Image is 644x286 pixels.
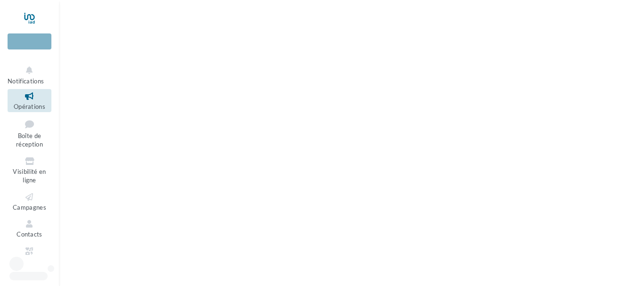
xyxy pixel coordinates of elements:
[8,190,51,213] a: Campagnes
[16,132,43,148] span: Boîte de réception
[8,33,51,49] div: Nouvelle campagne
[8,116,51,150] a: Boîte de réception
[8,154,51,186] a: Visibilité en ligne
[8,89,51,112] a: Opérations
[13,204,46,211] span: Campagnes
[8,217,51,240] a: Contacts
[17,230,42,238] span: Contacts
[8,244,51,267] a: Médiathèque
[14,103,45,110] span: Opérations
[8,77,44,85] span: Notifications
[13,168,46,184] span: Visibilité en ligne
